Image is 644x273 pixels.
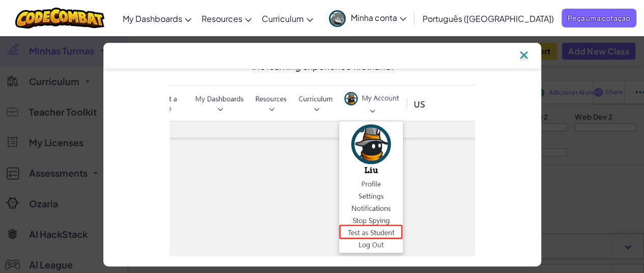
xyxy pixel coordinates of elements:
[170,83,475,263] img: test as student
[15,8,104,29] img: CodeCombat logo
[119,52,526,71] p: Ready to walk a mile in your students' coding shoes? Clicking "Test as Student" lets you dive int...
[324,2,411,34] a: Minha conta
[329,10,346,27] img: avatar
[417,5,559,32] a: Português ([GEOGRAPHIC_DATA])
[202,13,242,24] span: Resources
[517,48,530,64] img: IconClose.svg
[351,12,406,23] span: Minha conta
[123,13,182,24] span: My Dashboards
[257,5,318,32] a: Curriculum
[423,13,554,24] span: Português ([GEOGRAPHIC_DATA])
[562,9,636,28] a: Peça uma cotação
[118,5,197,32] a: My Dashboards
[197,5,257,32] a: Resources
[262,13,304,24] span: Curriculum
